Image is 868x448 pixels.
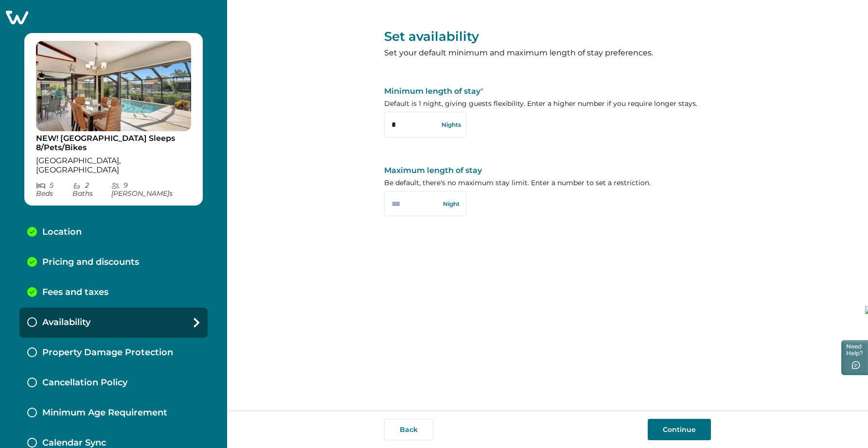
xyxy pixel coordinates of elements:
[36,156,191,175] p: [GEOGRAPHIC_DATA], [GEOGRAPHIC_DATA]
[111,181,192,198] p: 9 [PERSON_NAME] s
[42,347,173,358] p: Property Damage Protection
[42,317,90,328] p: Availability
[384,166,711,175] p: Maximum length of stay
[384,48,711,58] p: Set your default minimum and maximum length of stay preferences.
[384,178,711,188] p: Be default, there's no maximum stay limit. Enter a number to set a restriction.
[42,287,108,298] p: Fees and taxes
[42,408,167,418] p: Minimum Age Requirement
[384,419,433,440] button: Back
[42,257,139,268] p: Pricing and discounts
[36,41,191,131] img: propertyImage_NEW! Pirates Cove Marco Island Sleeps 8/Pets/Bikes
[384,29,711,45] p: Set availability
[42,227,82,238] p: Location
[72,181,111,198] p: 2 Bath s
[384,99,711,109] p: Default is 1 night, giving guests flexibility. Enter a higher number if you require longer stays.
[384,86,711,96] p: Minimum length of stay
[648,419,711,440] button: Continue
[42,378,127,388] p: Cancellation Policy
[36,134,191,153] p: NEW! [GEOGRAPHIC_DATA] Sleeps 8/Pets/Bikes
[36,181,72,198] p: 5 Bed s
